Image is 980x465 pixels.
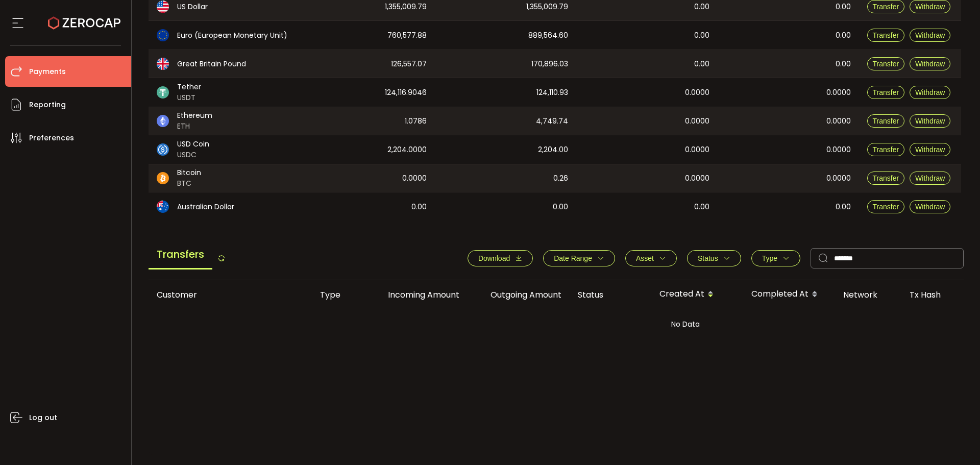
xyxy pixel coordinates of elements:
button: Withdraw [910,86,950,99]
span: 0.00 [836,1,851,13]
span: 2,204.0000 [387,144,427,156]
span: Withdraw [915,60,945,68]
span: 0.00 [553,201,568,213]
button: Transfer [867,57,905,70]
span: 0.0000 [826,87,851,99]
span: Withdraw [915,145,945,154]
span: Transfer [873,203,899,211]
span: Transfer [873,145,899,154]
button: Transfer [867,172,905,185]
span: Transfer [873,3,899,11]
button: Transfer [867,86,905,99]
span: US Dollar [177,2,208,12]
button: Withdraw [910,114,950,128]
button: Withdraw [910,200,950,213]
div: Created At [651,286,743,303]
span: Transfers [149,240,212,270]
span: Transfer [873,31,899,39]
span: 0.0000 [826,144,851,156]
span: Transfer [873,174,899,182]
span: Withdraw [915,174,945,182]
div: Chat Widget [861,355,980,465]
button: Asset [625,250,677,266]
span: USDT [177,92,201,103]
button: Transfer [867,29,905,42]
span: 0.00 [694,1,709,13]
span: 0.0000 [826,115,851,127]
span: Asset [636,254,654,262]
span: 2,204.00 [538,144,568,156]
span: Date Range [554,254,592,262]
span: 0.00 [836,58,851,70]
span: BTC [177,178,201,189]
span: Tether [177,82,201,92]
button: Transfer [867,143,905,156]
button: Transfer [867,114,905,128]
button: Withdraw [910,143,950,156]
span: 0.26 [553,173,568,184]
div: Completed At [743,286,835,303]
span: USD Coin [177,139,209,150]
span: Preferences [29,131,74,145]
div: Network [835,289,901,301]
span: 889,564.60 [528,30,568,41]
span: Withdraw [915,3,945,11]
img: btc_portfolio.svg [157,172,169,184]
button: Transfer [867,200,905,213]
span: 0.0000 [685,144,709,156]
span: 124,116.9046 [385,87,427,99]
span: 0.00 [836,201,851,213]
button: Date Range [543,250,615,266]
span: Great Britain Pound [177,59,246,69]
button: Status [687,250,741,266]
span: 0.0000 [826,173,851,184]
button: Withdraw [910,57,950,70]
img: eur_portfolio.svg [157,29,169,41]
span: ETH [177,121,212,132]
span: Log out [29,410,57,425]
span: Payments [29,64,66,79]
span: Withdraw [915,117,945,125]
span: 0.00 [836,30,851,41]
span: 0.00 [411,201,427,213]
span: 1,355,009.79 [526,1,568,13]
button: Type [751,250,800,266]
span: 0.00 [694,58,709,70]
img: eth_portfolio.svg [157,115,169,127]
span: Transfer [873,60,899,68]
span: Status [698,254,718,262]
span: 1,355,009.79 [385,1,427,13]
span: 0.0000 [685,87,709,99]
span: Australian Dollar [177,202,234,212]
span: 1.0786 [405,115,427,127]
span: Download [478,254,510,262]
span: 124,110.93 [536,87,568,99]
span: 170,896.03 [531,58,568,70]
span: Transfer [873,88,899,96]
span: Withdraw [915,88,945,96]
span: Withdraw [915,203,945,211]
span: Ethereum [177,110,212,121]
span: 0.00 [694,30,709,41]
span: 0.0000 [685,115,709,127]
span: 0.0000 [685,173,709,184]
span: USDC [177,150,209,160]
span: 0.00 [694,201,709,213]
button: Download [468,250,533,266]
span: Transfer [873,117,899,125]
span: Type [762,254,777,262]
img: aud_portfolio.svg [157,201,169,213]
div: Outgoing Amount [468,289,570,301]
div: Incoming Amount [365,289,468,301]
button: Withdraw [910,172,950,185]
div: Status [570,289,651,301]
button: Withdraw [910,29,950,42]
span: 0.0000 [402,173,427,184]
span: 126,557.07 [391,58,427,70]
img: usdc_portfolio.svg [157,143,169,156]
div: Type [312,289,365,301]
img: usdt_portfolio.svg [157,86,169,99]
span: Bitcoin [177,167,201,178]
img: usd_portfolio.svg [157,1,169,13]
span: Reporting [29,97,66,112]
